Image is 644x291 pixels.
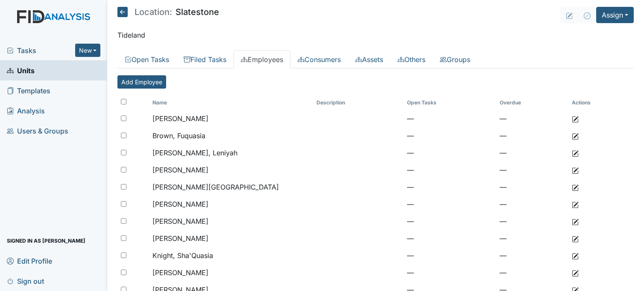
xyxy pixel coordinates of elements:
th: Toggle SortBy [496,95,568,110]
td: — [496,247,568,264]
h5: Slatestone [117,7,219,17]
span: Units [7,64,35,77]
th: Toggle SortBy [313,95,404,110]
td: — [496,110,568,127]
td: — [496,230,568,247]
td: — [404,264,496,281]
span: [PERSON_NAME] [152,234,208,243]
span: Brown, Fuquasia [152,131,205,140]
span: Location: [135,8,172,16]
td: — [496,213,568,230]
span: [PERSON_NAME] [152,217,208,226]
td: — [404,144,496,161]
td: — [404,230,496,247]
td: — [496,161,568,178]
a: Employees [234,50,290,68]
td: — [496,144,568,161]
td: — [404,127,496,144]
td: — [404,213,496,230]
td: — [496,264,568,281]
span: Signed in as [PERSON_NAME] [7,234,85,247]
a: Open Tasks [117,50,176,68]
td: — [496,196,568,213]
a: Groups [433,50,477,68]
a: Filed Tasks [176,50,234,68]
td: — [404,178,496,196]
span: Sign out [7,274,44,288]
span: [PERSON_NAME] [152,114,208,123]
td: — [496,178,568,196]
td: — [404,110,496,127]
span: [PERSON_NAME] [152,200,208,208]
a: Tasks [7,45,75,56]
td: — [404,161,496,178]
td: — [404,196,496,213]
span: [PERSON_NAME] [152,268,208,277]
button: Assign [596,7,634,23]
span: Edit Profile [7,254,52,267]
th: Toggle SortBy [404,95,496,110]
a: Add Employee [117,75,166,89]
a: Others [390,50,433,68]
p: Tideland [117,30,634,40]
a: Consumers [290,50,348,68]
a: Assets [348,50,390,68]
span: [PERSON_NAME] [152,166,208,174]
td: — [404,247,496,264]
span: [PERSON_NAME][GEOGRAPHIC_DATA] [152,183,279,191]
button: New [75,44,101,57]
th: Toggle SortBy [149,95,313,110]
input: Toggle All Rows Selected [121,99,126,104]
th: Actions [568,95,634,110]
span: Analysis [7,104,45,117]
span: [PERSON_NAME], Leniyah [152,148,237,157]
span: Users & Groups [7,124,68,137]
span: Knight, Sha'Quasia [152,251,213,260]
td: — [496,127,568,144]
span: Templates [7,84,50,97]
